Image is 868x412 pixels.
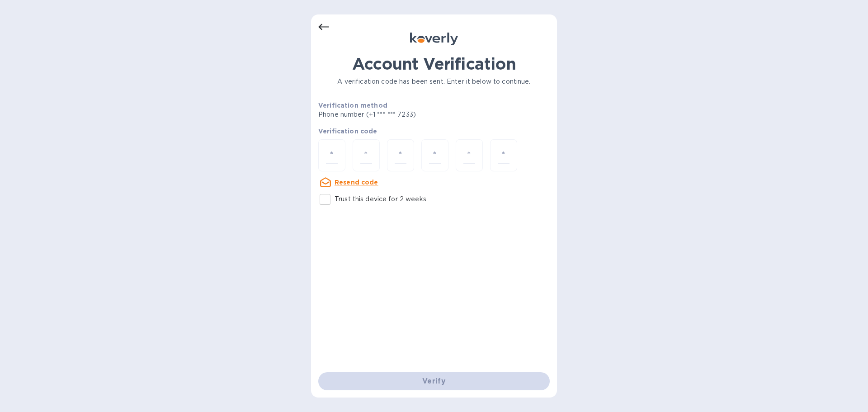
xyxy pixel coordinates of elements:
p: Phone number (+1 *** *** 7233) [318,110,485,119]
h1: Account Verification [318,54,550,73]
u: Resend code [335,179,378,186]
p: Verification code [318,127,550,136]
p: A verification code has been sent. Enter it below to continue. [318,77,550,86]
b: Verification method [318,102,387,109]
p: Trust this device for 2 weeks [335,194,426,204]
